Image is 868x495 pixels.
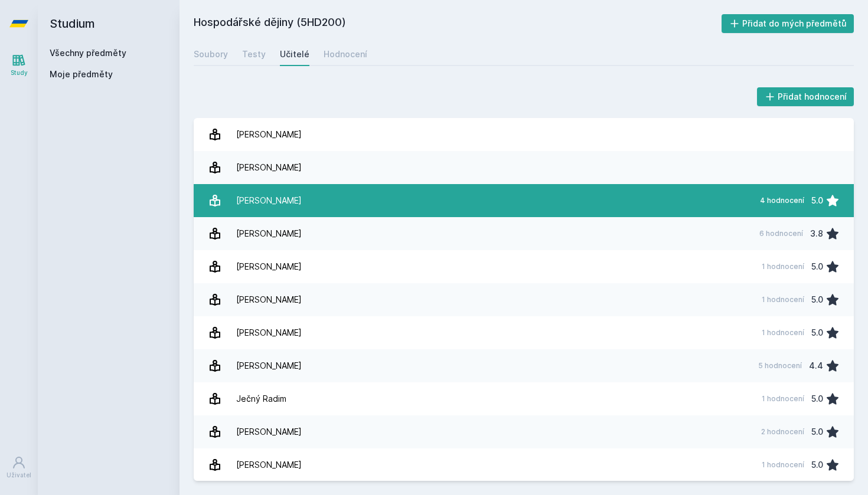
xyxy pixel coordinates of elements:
[811,189,823,212] div: 5.0
[194,250,854,283] a: [PERSON_NAME] 1 hodnocení 5.0
[760,196,804,205] div: 4 hodnocení
[762,295,804,304] div: 1 hodnocení
[194,415,854,448] a: [PERSON_NAME] 2 hodnocení 5.0
[762,262,804,271] div: 1 hodnocení
[280,48,309,60] div: Učitelé
[236,453,302,477] div: [PERSON_NAME]
[280,42,309,66] a: Učitelé
[811,453,823,477] div: 5.0
[194,14,722,33] h2: Hospodářské dějiny (5HD200)
[810,222,823,245] div: 3.8
[194,48,228,60] div: Soubory
[194,349,854,382] a: [PERSON_NAME] 5 hodnocení 4.4
[236,288,302,312] div: [PERSON_NAME]
[811,420,823,444] div: 5.0
[11,68,28,77] div: Study
[324,48,367,60] div: Hodnocení
[2,47,35,83] a: Study
[242,48,266,60] div: Testy
[236,123,302,146] div: [PERSON_NAME]
[194,184,854,217] a: [PERSON_NAME] 4 hodnocení 5.0
[242,42,266,66] a: Testy
[236,321,302,345] div: [PERSON_NAME]
[236,255,302,278] div: [PERSON_NAME]
[236,189,302,212] div: [PERSON_NAME]
[194,283,854,316] a: [PERSON_NAME] 1 hodnocení 5.0
[236,354,302,378] div: [PERSON_NAME]
[236,222,302,245] div: [PERSON_NAME]
[811,288,823,312] div: 5.0
[194,316,854,349] a: [PERSON_NAME] 1 hodnocení 5.0
[811,255,823,278] div: 5.0
[194,42,228,66] a: Soubory
[236,387,286,411] div: Ječný Radim
[236,156,302,179] div: [PERSON_NAME]
[722,14,854,33] button: Přidat do mých předmětů
[50,68,113,80] span: Moje předměty
[236,420,302,444] div: [PERSON_NAME]
[762,460,804,470] div: 1 hodnocení
[6,471,31,480] div: Uživatel
[194,382,854,415] a: Ječný Radim 1 hodnocení 5.0
[762,394,804,404] div: 1 hodnocení
[757,87,854,106] button: Přidat hodnocení
[811,321,823,345] div: 5.0
[811,387,823,411] div: 5.0
[194,217,854,250] a: [PERSON_NAME] 6 hodnocení 3.8
[194,118,854,151] a: [PERSON_NAME]
[758,361,802,371] div: 5 hodnocení
[2,450,35,486] a: Uživatel
[324,42,367,66] a: Hodnocení
[809,354,823,378] div: 4.4
[759,229,803,238] div: 6 hodnocení
[50,48,126,58] a: Všechny předměty
[762,328,804,337] div: 1 hodnocení
[194,448,854,481] a: [PERSON_NAME] 1 hodnocení 5.0
[194,151,854,184] a: [PERSON_NAME]
[761,427,804,437] div: 2 hodnocení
